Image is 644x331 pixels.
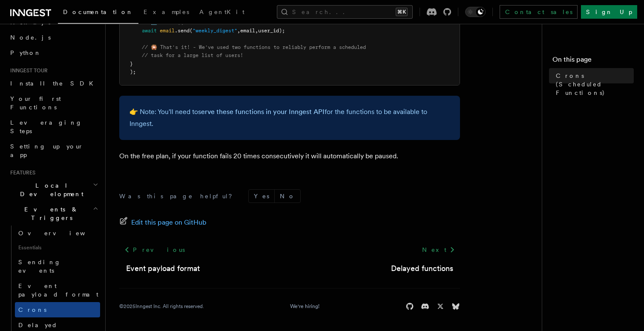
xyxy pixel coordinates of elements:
a: Crons [15,302,100,317]
a: Your first Functions [7,91,100,115]
a: Event payload format [15,278,100,302]
span: user_id); [258,28,285,34]
a: Leveraging Steps [7,115,100,139]
a: Sending events [15,254,100,278]
p: 👉 Note: You'll need to for the functions to be available to Inngest. [129,106,450,130]
span: Inngest tour [7,67,48,74]
button: Search...⌘K [277,5,413,19]
span: Essentials [15,241,100,254]
a: Setting up your app [7,139,100,163]
span: // 🎇 That's it! - We've used two functions to reliably perform a scheduled [142,44,366,50]
a: We're hiring! [290,303,319,310]
a: Node.js [7,30,100,45]
span: , [237,28,240,34]
span: Crons [18,306,46,313]
kbd: ⌘K [396,8,408,16]
a: Crons (Scheduled Functions) [552,68,634,100]
a: Examples [138,3,194,23]
span: Overview [18,230,106,237]
span: Edit this page on GitHub [131,217,207,228]
span: Events & Triggers [7,205,93,222]
button: Yes [249,190,274,203]
a: Previous [119,242,190,257]
span: Your first Functions [10,95,61,111]
span: Leveraging Steps [10,119,82,134]
span: Install the SDK [10,80,98,87]
span: Features [7,169,35,176]
a: Documentation [58,3,138,24]
span: "weekly_digest" [193,28,237,34]
button: Events & Triggers [7,202,100,225]
button: Local Development [7,178,100,202]
span: // task for a large list of users! [142,52,243,58]
a: Edit this page on GitHub [119,217,207,228]
span: Crons (Scheduled Functions) [556,71,634,97]
p: On the free plan, if your function fails 20 times consecutively it will automatically be paused. [119,150,460,162]
a: serve these functions in your Inngest API [198,108,325,116]
a: Python [7,45,100,60]
span: Node.js [10,34,51,41]
span: Local Development [7,181,93,198]
span: ); [130,69,136,75]
span: email [240,28,255,34]
a: AgentKit [194,3,250,23]
span: , [255,28,258,34]
span: Event payload format [18,282,98,298]
span: } [130,61,133,67]
a: Overview [15,225,100,241]
a: Sign Up [581,5,637,19]
span: await [142,28,157,34]
span: email [160,28,175,34]
div: © 2025 Inngest Inc. All rights reserved. [119,303,204,310]
a: Install the SDK [7,76,100,91]
a: Next [417,242,460,257]
button: Toggle dark mode [465,7,486,17]
span: Examples [144,9,189,15]
button: No [275,190,300,203]
span: AgentKit [199,9,244,15]
span: Documentation [63,9,133,15]
a: Delayed functions [391,263,453,274]
span: Python [10,49,41,56]
span: Sending events [18,259,61,274]
a: Contact sales [500,5,578,19]
h4: On this page [552,54,634,68]
span: .send [175,28,190,34]
p: Was this page helpful? [119,192,238,200]
span: ( [190,28,193,34]
span: Setting up your app [10,143,83,158]
a: Event payload format [126,263,200,274]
